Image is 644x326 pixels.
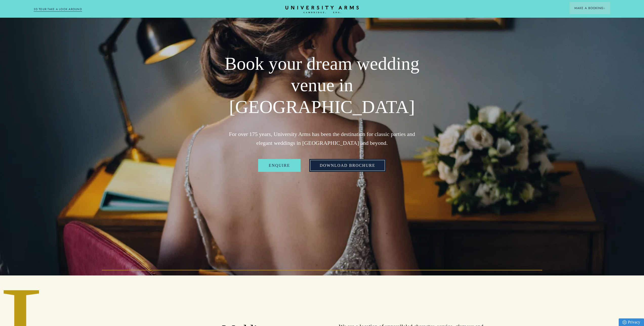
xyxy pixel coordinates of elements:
[221,130,423,147] p: For over 175 years, University Arms has been the destination for classic parties and elegant wedd...
[309,159,386,172] a: Download Brochure
[285,6,359,14] a: Home
[619,318,644,326] a: Privacy
[569,2,610,14] button: Make a BookingArrow icon
[34,7,82,12] a: 3D TOUR:TAKE A LOOK AROUND
[258,159,301,172] a: Enquire
[574,6,605,10] span: Make a Booking
[604,7,605,9] img: Arrow icon
[221,53,423,118] h1: Book your dream wedding venue in [GEOGRAPHIC_DATA]
[622,320,627,324] img: Privacy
